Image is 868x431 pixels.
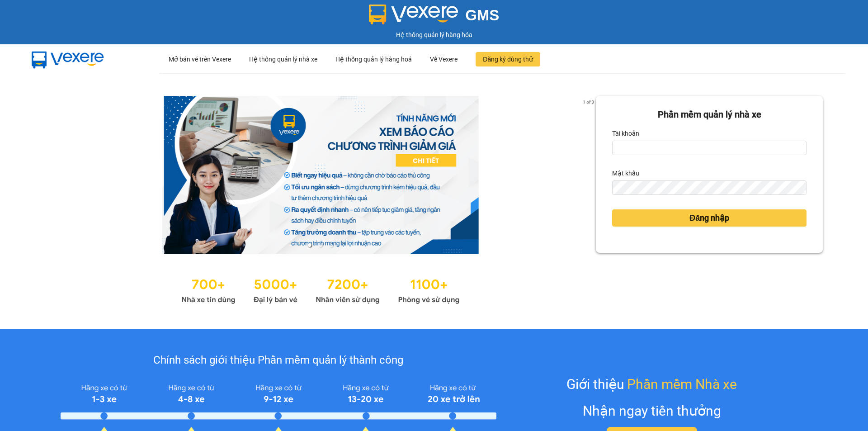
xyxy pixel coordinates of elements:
div: Hệ thống quản lý hàng hóa [2,30,866,40]
input: Mật khẩu [612,180,807,195]
button: Đăng ký dùng thử [476,52,540,66]
div: Giới thiệu [566,374,737,395]
img: mbUUG5Q.png [23,44,113,74]
div: Mở bán vé trên Vexere [169,45,231,74]
span: GMS [465,7,499,24]
div: Hệ thống quản lý hàng hoá [335,45,412,74]
span: Đăng ký dùng thử [483,54,533,64]
img: logo 2 [369,5,458,24]
label: Tài khoản [612,126,639,141]
div: Về Vexere [430,45,458,74]
div: Chính sách giới thiệu Phần mềm quản lý thành công [61,352,496,369]
button: Đăng nhập [612,209,807,227]
input: Tài khoản [612,141,807,155]
img: Statistics.png [181,272,460,307]
div: Nhận ngay tiền thưởng [583,400,721,422]
li: slide item 2 [319,243,322,247]
div: Phần mềm quản lý nhà xe [612,108,807,122]
button: next slide / item [583,96,596,254]
a: GMS [369,14,500,21]
label: Mật khẩu [612,166,639,180]
span: Đăng nhập [689,212,729,224]
div: Hệ thống quản lý nhà xe [249,45,317,74]
li: slide item 1 [308,243,311,247]
span: Phần mềm Nhà xe [627,374,737,395]
button: previous slide / item [45,96,58,254]
li: slide item 3 [330,243,333,247]
p: 1 of 3 [580,96,596,108]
